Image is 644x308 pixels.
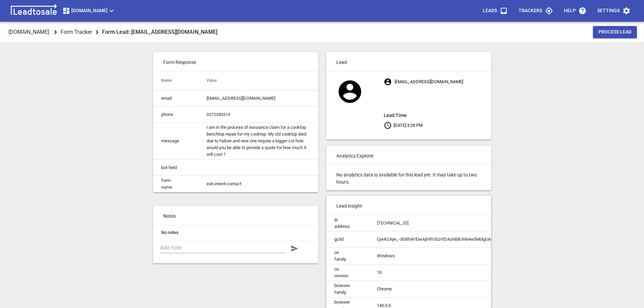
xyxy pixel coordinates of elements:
td: [EMAIL_ADDRESS][DOMAIN_NAME] [198,90,318,106]
span: Process Lead [598,29,631,35]
td: os version [326,264,369,281]
span: [DOMAIN_NAME] [62,7,116,15]
td: gclid [326,231,369,247]
td: phone [153,106,199,123]
td: ip address [326,215,369,232]
button: [DOMAIN_NAME] [59,4,118,18]
td: browser family [326,281,369,297]
td: I am in the process of insurance claim for a cooktop benchtop repair for my cooktop. My old cookt... [198,123,318,160]
td: 10 [369,264,610,281]
svg: Your local time [384,121,392,129]
p: Trackers [519,7,542,14]
td: message [153,123,199,160]
button: Process Lead [593,26,637,38]
p: Settings [597,7,620,14]
img: logo [8,4,59,18]
p: [EMAIL_ADDRESS][DOMAIN_NAME] [DATE] 3:29 PM [384,76,491,131]
p: Lead [326,52,491,71]
td: CjwKCAjw_-3GBhAYEiwAjh9fUGzVtDAshB8UH64w5M0igUAummZLQL8t0KgyhLesM7A700DuEFQwIxoCgtgQAvD_BwE [369,231,610,247]
p: Analytics Explorer [326,146,491,165]
td: form-name [153,176,199,192]
p: Leads [483,7,497,14]
th: Name [153,71,199,90]
p: Form Response [153,52,318,71]
td: email [153,90,199,106]
p: Form Tracker [61,28,92,36]
p: [DOMAIN_NAME] [8,28,49,36]
td: os family [326,247,369,264]
p: Notes [153,206,318,225]
li: No notes [153,225,318,240]
p: No analytics data is available for this lead yet. It may take up to two hours. [326,165,491,190]
th: Value [198,71,318,90]
td: [TECHNICAL_ID] [369,215,610,232]
td: exit-intent-contact [198,176,318,192]
p: Help [564,7,576,14]
td: Windows [369,247,610,264]
aside: Lead Time [384,111,491,119]
aside: Form Lead: [EMAIL_ADDRESS][DOMAIN_NAME] [102,27,217,37]
p: Lead insight [326,196,491,215]
td: 0272350319 [198,106,318,123]
td: Chrome [369,281,610,297]
td: bot-field [153,160,199,176]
